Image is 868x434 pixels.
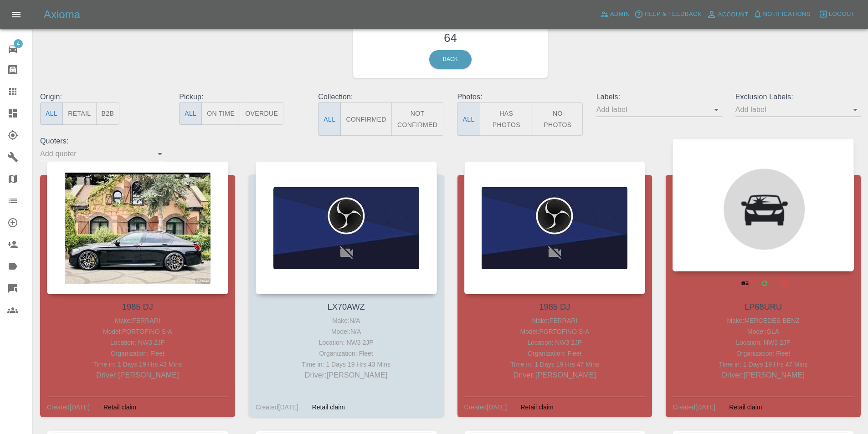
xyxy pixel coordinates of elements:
button: Open drawer [5,4,27,26]
button: Open [154,148,166,160]
div: Organization: Fleet [675,348,852,359]
p: Driver: [PERSON_NAME] [49,370,226,381]
div: Make: FERRARI [49,315,226,326]
button: All [318,102,341,136]
p: Origin: [40,92,165,102]
button: Archive [775,274,793,292]
a: 1985 DJ [122,302,153,311]
button: Open [710,103,723,116]
div: Created [DATE] [47,402,90,413]
div: Organization: Fleet [49,348,226,359]
span: Notifications [763,9,811,20]
span: 4 [14,39,23,48]
a: Account [704,7,751,22]
span: Help & Feedback [644,9,701,20]
div: Retail claim [305,402,352,413]
div: Location: NW3 2JP [675,337,852,348]
div: Retail claim [97,402,143,413]
p: Quoters: [40,136,165,147]
button: Logout [817,7,857,21]
input: Add quoter [40,147,152,161]
div: Organization: Fleet [258,348,435,359]
div: Model: PORTOFINO S-A [49,326,226,337]
div: Retail claim [722,402,769,413]
div: Time in: 1 Days 19 Hrs 43 Mins [49,359,226,370]
button: Retail [62,102,96,125]
button: All [40,102,63,125]
p: Exclusion Labels: [735,92,861,102]
a: LP68URU [745,302,782,311]
button: All [457,102,480,136]
div: Make: MERCEDES-BENZ [675,315,852,326]
a: Back [429,50,472,69]
button: B2B [96,102,120,125]
p: Labels: [596,92,722,102]
p: Pickup: [179,92,304,102]
p: Driver: [PERSON_NAME] [467,370,643,381]
p: Driver: [PERSON_NAME] [675,370,852,381]
a: Admin [598,7,632,21]
p: Collection: [318,92,443,102]
h3: 64 [360,29,541,46]
div: Time in: 1 Days 19 Hrs 43 Mins [258,359,435,370]
a: LX70AWZ [328,302,365,311]
div: Model: N/A [258,326,435,337]
button: Open [849,103,862,116]
div: Make: N/A [258,315,435,326]
div: Make: FERRARI [467,315,643,326]
div: Time in: 1 Days 19 Hrs 47 Mins [675,359,852,370]
button: Not Confirmed [391,102,444,136]
div: Created [DATE] [464,402,507,413]
div: Organization: Fleet [467,348,643,359]
a: View [735,274,754,292]
div: Model: GLA [675,326,852,337]
button: No Photos [533,102,583,136]
button: Overdue [240,102,283,125]
input: Add label [596,102,708,117]
div: Retail claim [514,402,560,413]
button: All [179,102,202,125]
button: Help & Feedback [632,7,704,21]
input: Add label [735,102,847,117]
button: Notifications [751,7,813,21]
button: Confirmed [340,102,391,136]
div: Created [DATE] [673,402,715,413]
div: Time in: 1 Days 19 Hrs 47 Mins [467,359,643,370]
button: Has Photos [480,102,534,136]
span: Logout [829,9,855,20]
p: Driver: [PERSON_NAME] [258,370,435,381]
div: Location: NW3 2JP [467,337,643,348]
div: Created [DATE] [256,402,298,413]
a: Modify [755,274,774,292]
div: Location: NW3 2JP [49,337,226,348]
button: On Time [201,102,240,125]
div: Model: PORTOFINO S-A [467,326,643,337]
h5: Axioma [44,7,80,22]
p: Photos: [457,92,582,102]
span: Account [718,10,749,20]
div: Location: NW3 2JP [258,337,435,348]
a: 1985 DJ [539,302,570,311]
span: Admin [610,9,630,20]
